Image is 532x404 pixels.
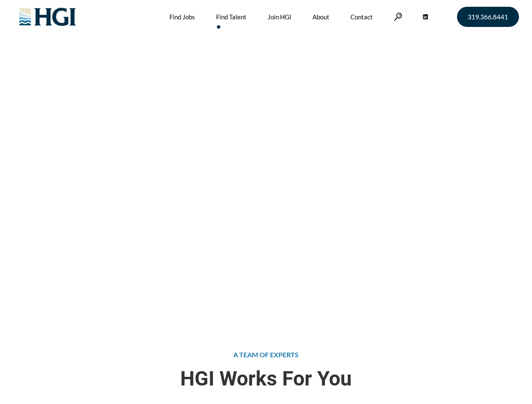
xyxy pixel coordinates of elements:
[468,13,508,20] span: 319.366.8441
[13,367,519,390] span: HGI Works For You
[120,115,152,123] span: Find Talent
[100,115,118,123] a: Home
[457,7,519,27] a: 319.366.8441
[100,115,152,123] span: »
[100,67,249,110] span: Attract the Right Talent
[394,13,402,21] a: Search
[233,351,299,359] span: A TEAM OF EXPERTS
